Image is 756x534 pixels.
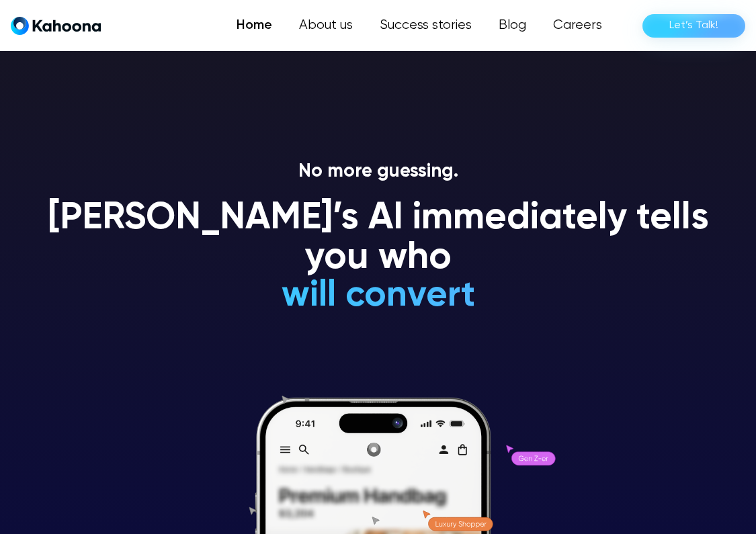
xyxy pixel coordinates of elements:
a: Home [223,12,286,39]
p: No more guessing. [38,161,718,183]
a: Success stories [366,12,485,39]
a: Careers [540,12,616,39]
h1: [PERSON_NAME]’s AI immediately tells you who [38,199,718,279]
g: Luxury Shopper [436,521,487,528]
a: Let’s Talk! [642,14,745,38]
g: Gen Z-er [519,455,549,461]
a: Blog [485,12,540,39]
div: Let’s Talk! [669,15,718,36]
a: About us [286,12,366,39]
a: home [11,16,101,36]
h1: will convert [180,276,576,316]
